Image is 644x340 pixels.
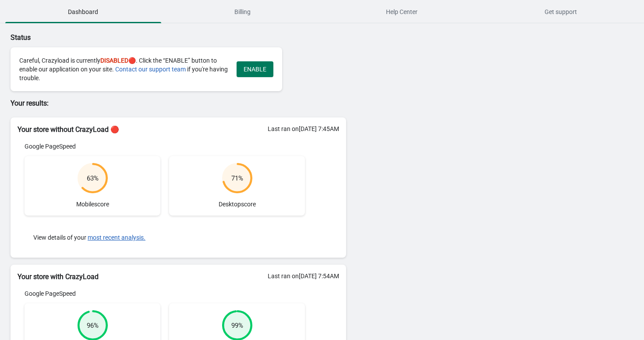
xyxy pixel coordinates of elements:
[25,142,305,151] div: Google PageSpeed
[483,4,639,20] span: Get support
[19,56,228,82] div: Careful, Crazyload is currently 🔴. Click the “ENABLE” button to enable our application on your si...
[268,272,339,280] div: Last ran on [DATE] 7:54AM
[87,174,99,183] div: 63 %
[11,32,346,43] p: Status
[87,321,99,330] div: 96 %
[237,61,273,77] button: ENABLE
[100,57,128,64] span: DISABLED
[244,66,266,73] span: ENABLE
[25,289,305,298] div: Google PageSpeed
[4,0,163,23] button: Dashboard
[25,224,305,251] div: View details of your
[268,124,339,133] div: Last ran on [DATE] 7:45AM
[11,98,346,109] p: Your results:
[115,66,186,73] a: Contact our support team
[169,156,305,216] div: Desktop score
[231,174,243,183] div: 71 %
[18,272,339,282] h2: Your store with CrazyLoad
[165,4,321,20] span: Billing
[324,4,480,20] span: Help Center
[5,4,161,20] span: Dashboard
[18,124,339,135] h2: Your store without CrazyLoad 🔴
[88,234,145,241] button: most recent analysis.
[25,156,160,216] div: Mobile score
[231,321,243,330] div: 99 %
